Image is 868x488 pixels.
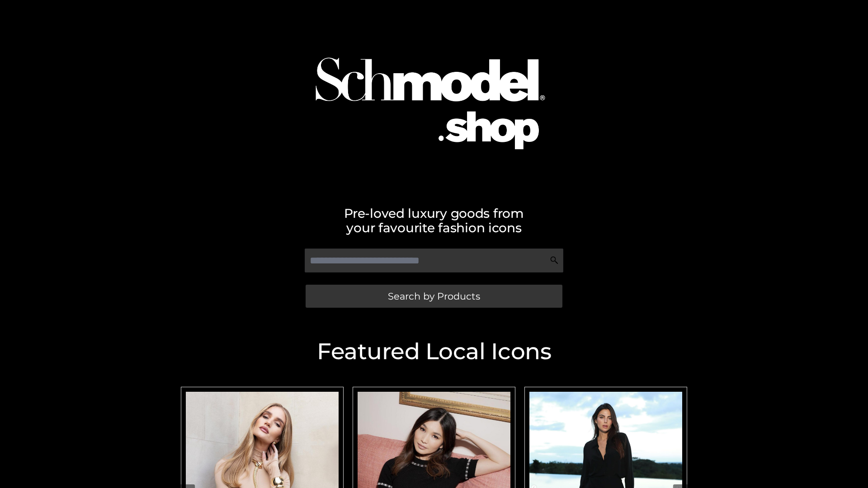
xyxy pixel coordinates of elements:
h2: Featured Local Icons​ [176,340,692,363]
img: Search Icon [550,256,559,265]
a: Search by Products [306,285,562,308]
h2: Pre-loved luxury goods from your favourite fashion icons [176,206,692,235]
span: Search by Products [388,291,480,301]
